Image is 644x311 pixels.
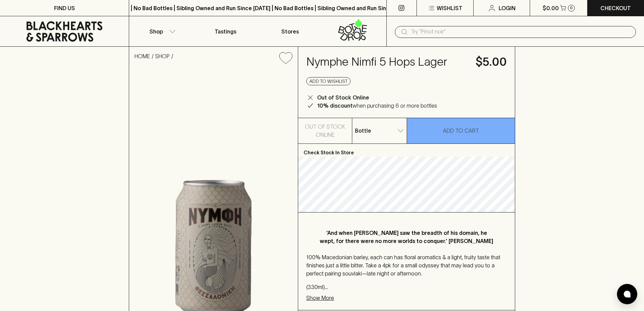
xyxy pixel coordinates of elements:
p: Check Stock In Store [298,144,515,157]
div: Bottle [352,124,406,137]
p: Tastings [215,27,236,36]
p: FIND US [54,4,75,12]
p: Wishlist [437,4,462,12]
p: Out of Stock Online [317,93,369,102]
p: Bottle [355,127,371,135]
h4: Nymphe Nimfi 5 Hops Lager [306,55,468,69]
p: 0 [570,6,573,10]
h4: $5.00 [476,55,507,69]
button: Add to wishlist [306,77,351,85]
p: Online [316,131,335,139]
button: Shop [129,16,193,46]
p: (330ml) [306,283,507,291]
p: 100% Macedonian barley, each can has floral aromatics & a light, fruity taste that finishes just ... [306,253,507,277]
button: Add to wishlist [277,49,295,67]
p: ‘And when [PERSON_NAME] saw the breadth of his domain, he wept, for there were no more worlds to ... [320,229,493,245]
a: Stores [258,16,322,46]
p: Login [499,4,516,12]
p: Stores [281,27,299,36]
b: 10% discount [317,103,353,109]
a: SHOP [155,53,170,59]
img: bubble-icon [624,291,630,297]
p: $0.00 [543,4,559,12]
input: Try "Pinot noir" [411,26,630,37]
a: HOME [135,53,150,59]
p: Out of Stock [305,123,345,131]
p: Show More [306,294,334,302]
a: Tastings [193,16,258,46]
p: Shop [149,27,163,36]
p: Checkout [600,4,631,12]
p: when purchasing 6 or more bottles [317,102,437,110]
